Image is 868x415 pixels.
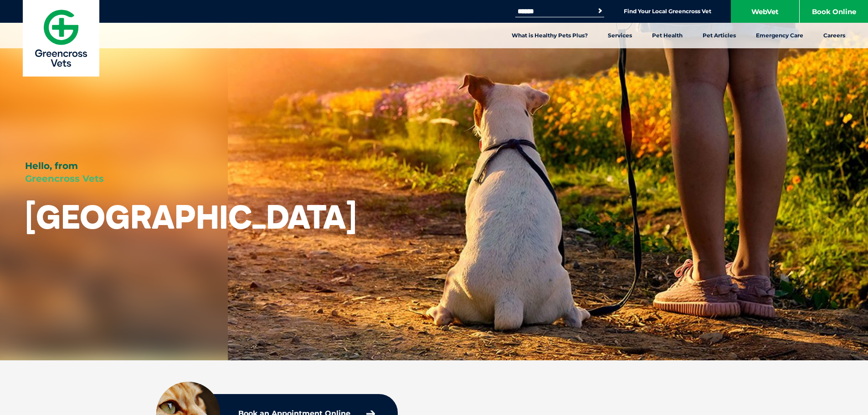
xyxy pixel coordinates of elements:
[25,199,357,235] h1: [GEOGRAPHIC_DATA]
[598,23,642,48] a: Services
[25,160,78,171] span: Hello, from
[25,173,104,184] span: Greencross Vets
[693,23,746,48] a: Pet Articles
[642,23,693,48] a: Pet Health
[746,23,813,48] a: Emergency Care
[813,23,855,48] a: Careers
[596,6,605,15] button: Search
[502,23,598,48] a: What is Healthy Pets Plus?
[624,8,711,15] a: Find Your Local Greencross Vet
